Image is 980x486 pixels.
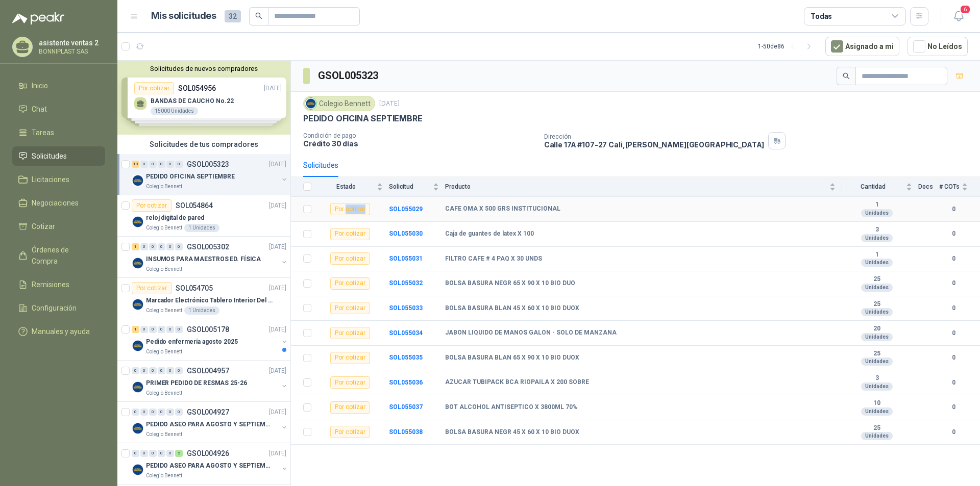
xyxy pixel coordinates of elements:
p: INSUMOS PARA MAESTROS ED. FÍSICA [146,254,261,264]
div: Unidades [861,308,893,316]
p: GSOL004927 [187,408,229,416]
b: 20 [842,325,912,333]
div: Unidades [861,382,893,391]
th: Solicitud [389,177,445,197]
b: SOL055029 [389,206,423,213]
p: Crédito 30 días [303,139,536,148]
div: 0 [175,408,183,416]
button: No Leídos [908,37,968,56]
p: PRIMER PEDIDO DE RESMAS 25-26 [146,378,247,388]
th: Docs [918,177,939,197]
a: Cotizar [12,217,105,236]
p: BONNIPLAST SAS [39,48,103,55]
h3: GSOL005323 [318,68,380,84]
p: Marcador Electrónico Tablero Interior Del Día Del Juego Para Luchar, El Baloncesto O El Voleibol [146,296,273,305]
p: Colegio Bennett [146,472,182,480]
div: 0 [140,326,148,333]
a: SOL055031 [389,255,423,262]
div: 0 [166,326,174,333]
div: 0 [140,367,148,374]
div: Por cotizar [330,401,370,414]
div: 0 [149,326,157,333]
p: Colegio Bennett [146,224,182,232]
div: Unidades [861,284,893,292]
a: 0 0 0 0 0 2 GSOL004926[DATE] Company LogoPEDIDO ASEO PARA AGOSTO Y SEPTIEMBREColegio Bennett [132,447,288,480]
div: 0 [158,326,165,333]
div: Por cotizar [330,302,370,314]
a: SOL055035 [389,354,423,361]
span: Negociaciones [32,197,79,209]
button: Asignado a mi [825,37,899,56]
div: 0 [166,367,174,374]
div: 1 Unidades [184,306,219,315]
span: search [843,72,850,80]
p: asistente ventas 2 [39,39,103,46]
a: Negociaciones [12,193,105,213]
a: Solicitudes [12,146,105,166]
span: Solicitud [389,183,431,190]
th: Estado [317,177,389,197]
div: 0 [158,367,165,374]
b: 0 [939,328,968,338]
div: 0 [149,408,157,416]
div: 0 [158,450,165,457]
b: 10 [842,399,912,407]
a: Órdenes de Compra [12,240,105,271]
p: Colegio Bennett [146,306,182,315]
a: SOL055033 [389,304,423,312]
img: Company Logo [132,422,144,434]
span: search [255,12,262,19]
b: 25 [842,275,912,284]
div: Solicitudes [303,160,338,171]
span: Licitaciones [32,174,69,185]
div: 0 [149,450,157,457]
p: Condición de pago [303,132,536,139]
div: Por cotizar [330,376,370,389]
p: [DATE] [269,407,286,417]
div: 0 [158,161,165,168]
div: 0 [140,450,148,457]
b: BOLSA BASURA BLAN 45 X 60 X 10 BIO DUOX [445,304,579,313]
div: 0 [132,408,139,416]
span: 32 [225,10,241,22]
b: 0 [939,204,968,214]
a: SOL055038 [389,428,423,436]
p: Colegio Bennett [146,430,182,439]
p: Calle 17A #107-27 Cali , [PERSON_NAME][GEOGRAPHIC_DATA] [544,140,765,149]
div: 0 [140,161,148,168]
div: 1 - 50 de 86 [758,38,817,55]
div: Solicitudes de tus compradores [117,135,290,154]
div: 0 [175,326,183,333]
div: 0 [149,367,157,374]
img: Company Logo [132,298,144,311]
b: 25 [842,350,912,358]
img: Company Logo [132,381,144,393]
p: Dirección [544,133,765,140]
p: SOL054864 [176,202,213,209]
img: Company Logo [132,174,144,187]
b: JABON LIQUIDO DE MANOS GALON - SOLO DE MANZANA [445,329,617,337]
b: BOT ALCOHOL ANTISEPTICO X 3800ML 70% [445,403,578,412]
a: 0 0 0 0 0 0 GSOL004957[DATE] Company LogoPRIMER PEDIDO DE RESMAS 25-26Colegio Bennett [132,365,288,397]
p: [DATE] [269,449,286,458]
b: 1 [842,201,912,209]
b: 3 [842,374,912,382]
img: Company Logo [132,257,144,269]
span: Inicio [32,80,48,91]
span: # COTs [939,183,960,190]
span: Remisiones [32,279,69,290]
div: 0 [166,243,174,250]
div: 10 [132,161,139,168]
span: Solicitudes [32,150,67,162]
div: Colegio Bennett [303,96,375,111]
div: Por cotizar [330,203,370,215]
b: 0 [939,378,968,388]
p: [DATE] [269,366,286,376]
b: 0 [939,229,968,239]
div: Unidades [861,209,893,217]
div: 0 [149,243,157,250]
div: Unidades [861,234,893,242]
a: Inicio [12,76,105,95]
div: 1 Unidades [184,224,219,232]
a: Licitaciones [12,170,105,189]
